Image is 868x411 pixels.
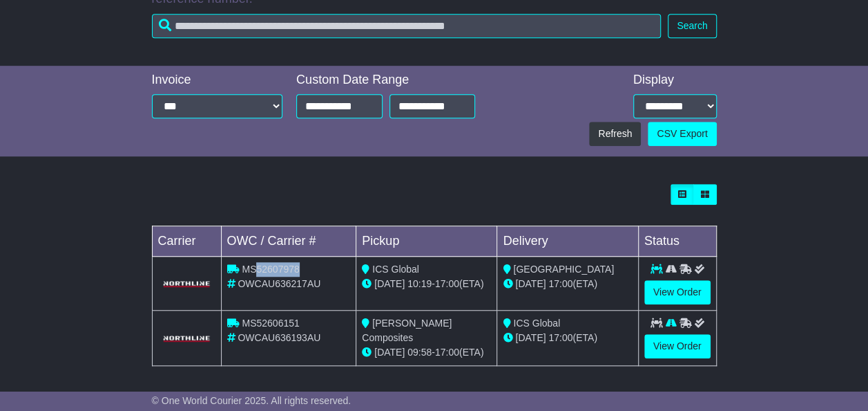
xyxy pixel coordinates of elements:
[589,122,641,146] button: Refresh
[497,226,638,257] td: Delivery
[374,347,405,358] span: [DATE]
[503,277,632,291] div: (ETA)
[242,264,299,275] span: MS52607978
[362,277,491,291] div: - (ETA)
[548,278,572,289] span: 17:00
[515,278,546,289] span: [DATE]
[372,264,419,275] span: ICS Global
[648,122,716,146] a: CSV Export
[548,332,572,343] span: 17:00
[515,332,546,343] span: [DATE]
[152,395,351,406] span: © One World Courier 2025. All rights reserved.
[374,278,405,289] span: [DATE]
[161,280,213,288] img: GetCarrierServiceLogo
[407,347,432,358] span: 09:58
[152,226,221,257] td: Carrier
[356,226,497,257] td: Pickup
[435,278,459,289] span: 17:00
[503,331,632,345] div: (ETA)
[638,226,716,257] td: Status
[362,318,452,343] span: [PERSON_NAME] Composites
[644,280,711,304] a: View Order
[296,73,475,88] div: Custom Date Range
[435,347,459,358] span: 17:00
[242,318,299,329] span: MS52606151
[513,264,614,275] span: [GEOGRAPHIC_DATA]
[513,318,560,329] span: ICS Global
[221,226,356,257] td: OWC / Carrier #
[161,334,213,342] img: GetCarrierServiceLogo
[362,345,491,360] div: - (ETA)
[633,73,717,88] div: Display
[644,334,711,358] a: View Order
[238,332,320,343] span: OWCAU636193AU
[407,278,432,289] span: 10:19
[238,278,320,289] span: OWCAU636217AU
[152,73,283,88] div: Invoice
[668,14,716,38] button: Search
